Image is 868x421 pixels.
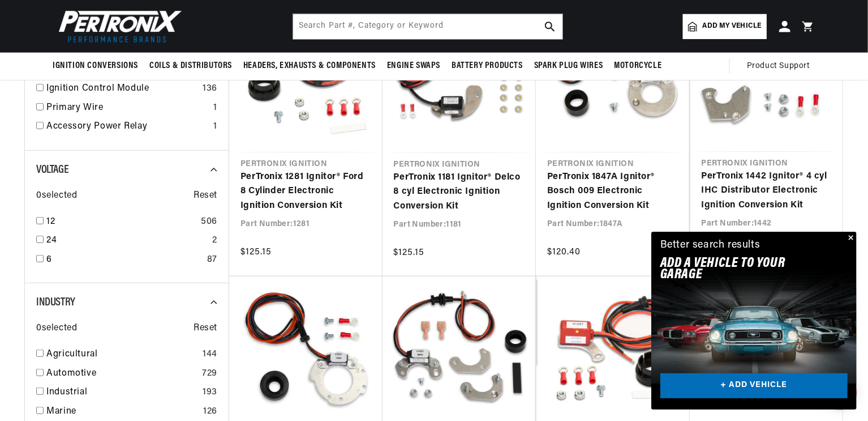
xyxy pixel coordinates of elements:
[46,405,199,419] a: Marine
[203,385,217,400] div: 193
[203,405,217,419] div: 126
[702,169,832,213] a: PerTronix 1442 Ignitor® 4 cyl IHC Distributor Electronic Ignition Conversion Kit
[747,60,810,73] span: Product Support
[240,170,371,214] a: PerTronix 1281 Ignitor® Ford 8 Cylinder Electronic Ignition Conversion Kit
[53,7,183,46] img: Pertronix
[528,53,609,79] summary: Spark Plug Wires
[660,237,760,254] div: Better search results
[703,21,762,32] span: Add my vehicle
[660,373,848,399] a: + ADD VEHICLE
[201,215,217,229] div: 506
[534,60,603,72] span: Spark Plug Wires
[683,14,767,39] a: Add my vehicle
[446,53,528,79] summary: Battery Products
[207,253,217,267] div: 87
[144,53,238,79] summary: Coils & Distributors
[212,233,217,248] div: 2
[213,101,217,116] div: 1
[46,385,198,400] a: Industrial
[194,189,217,203] span: Reset
[547,170,678,214] a: PerTronix 1847A Ignitor® Bosch 009 Electronic Ignition Conversion Kit
[36,164,68,176] span: Voltage
[149,60,232,72] span: Coils & Distributors
[203,347,217,362] div: 144
[46,101,209,116] a: Primary Wire
[53,60,138,72] span: Ignition Conversions
[238,53,381,79] summary: Headers, Exhausts & Components
[381,53,446,79] summary: Engine Swaps
[614,60,661,72] span: Motorcycle
[452,60,523,72] span: Battery Products
[36,297,75,308] span: Industry
[194,321,217,336] span: Reset
[660,258,819,281] h2: Add A VEHICLE to your garage
[46,233,208,248] a: 24
[36,321,77,336] span: 0 selected
[203,82,217,96] div: 136
[538,14,562,39] button: search button
[46,367,197,381] a: Automotive
[46,253,203,267] a: 6
[843,232,857,245] button: Close
[53,53,144,79] summary: Ignition Conversions
[387,60,440,72] span: Engine Swaps
[46,120,209,134] a: Accessory Power Relay
[243,60,376,72] span: Headers, Exhausts & Components
[202,367,217,381] div: 729
[608,53,667,79] summary: Motorcycle
[46,215,196,229] a: 12
[46,82,198,96] a: Ignition Control Module
[394,171,525,214] a: PerTronix 1181 Ignitor® Delco 8 cyl Electronic Ignition Conversion Kit
[747,53,815,80] summary: Product Support
[293,14,562,39] input: Search Part #, Category or Keyword
[213,120,217,134] div: 1
[36,189,77,203] span: 0 selected
[46,347,198,362] a: Agricultural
